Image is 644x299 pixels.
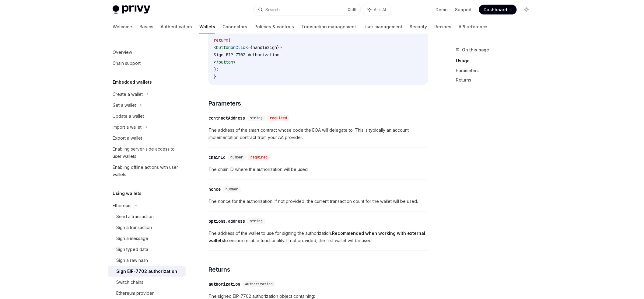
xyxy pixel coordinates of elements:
[139,19,153,34] a: Basics
[363,4,390,15] button: Ask AI
[208,127,428,141] span: The address of the smart contract whose code the EOA will delegate to. This is typically an accou...
[208,186,221,193] div: nonce
[116,213,154,220] div: Send a transaction
[108,211,186,222] a: Send a transaction
[108,233,186,244] a: Sign a message
[363,19,402,34] a: User management
[254,4,360,15] button: Search...CtrlK
[113,60,141,67] div: Chain support
[208,230,428,245] span: The address of the wallet to use for signing the authorization. to ensure reliable functionality....
[226,187,238,192] span: number
[233,59,236,65] span: >
[208,281,240,287] div: authorization
[113,5,150,14] img: light logo
[113,78,152,86] h5: Embedded wallets
[208,99,241,108] span: Parameters
[231,45,248,50] span: onClick
[113,164,182,178] div: Enabling offline actions with user wallets
[108,244,186,255] a: Sign typed data
[208,155,226,161] div: chainId
[250,219,263,224] span: string
[116,257,148,264] div: Sign a raw hash
[374,7,386,13] span: Ask AI
[253,45,277,50] span: handleSign
[250,45,253,50] span: {
[214,45,216,50] span: <
[208,198,428,205] span: The nonce for the authorization. If not provided, the current transaction count for the wallet wi...
[208,266,230,274] span: Returns
[214,59,219,65] span: </
[277,45,279,50] span: }
[265,6,282,13] div: Search...
[116,235,148,242] div: Sign a message
[208,115,245,121] div: contractAddress
[108,162,186,180] a: Enabling offline actions with user wallets
[479,5,517,15] a: Dashboard
[108,255,186,266] a: Sign a raw hash
[116,268,177,275] div: Sign EIP-7702 authorization
[208,218,245,224] div: options.address
[462,46,489,54] span: On this page
[456,66,536,75] a: Parameters
[455,7,472,13] a: Support
[161,19,192,34] a: Authentication
[222,19,247,34] a: Connectors
[113,102,136,109] div: Get a wallet
[214,37,228,43] span: return
[230,155,243,160] span: number
[436,7,448,13] a: Demo
[216,45,231,50] span: button
[108,111,186,122] a: Update a wallet
[108,47,186,58] a: Overview
[254,19,294,34] a: Policies & controls
[248,155,270,161] div: required
[214,52,279,57] span: Sign EIP-7702 Authorization
[248,45,250,50] span: =
[108,277,186,288] a: Switch chains
[456,75,536,85] a: Returns
[459,19,488,34] a: API reference
[279,45,282,50] span: >
[214,67,219,72] span: );
[108,144,186,162] a: Enabling server-side access to user wallets
[245,282,273,287] span: Authorization
[410,19,427,34] a: Security
[116,279,143,286] div: Switch chains
[108,58,186,69] a: Chain support
[113,49,132,56] div: Overview
[116,290,154,297] div: Ethereum provider
[456,56,536,66] a: Usage
[268,115,289,121] div: required
[219,59,233,65] span: button
[522,5,531,15] button: Toggle dark mode
[113,123,142,131] div: Import a wallet
[116,246,148,253] div: Sign typed data
[348,7,357,12] span: Ctrl K
[434,19,451,34] a: Recipes
[199,19,215,34] a: Wallets
[301,19,356,34] a: Transaction management
[108,222,186,233] a: Sign a transaction
[113,19,132,34] a: Welcome
[113,91,143,98] div: Create a wallet
[214,74,216,79] span: }
[108,133,186,144] a: Export a wallet
[208,166,428,173] span: The chain ID where the authorization will be used.
[108,266,186,277] a: Sign EIP-7702 authorization
[108,288,186,299] a: Ethereum provider
[250,116,263,121] span: string
[116,224,152,231] div: Sign a transaction
[228,37,231,43] span: (
[113,202,131,209] div: Ethereum
[113,113,144,120] div: Update a wallet
[113,134,142,142] div: Export a wallet
[113,190,142,197] h5: Using wallets
[113,145,182,160] div: Enabling server-side access to user wallets
[484,7,507,13] span: Dashboard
